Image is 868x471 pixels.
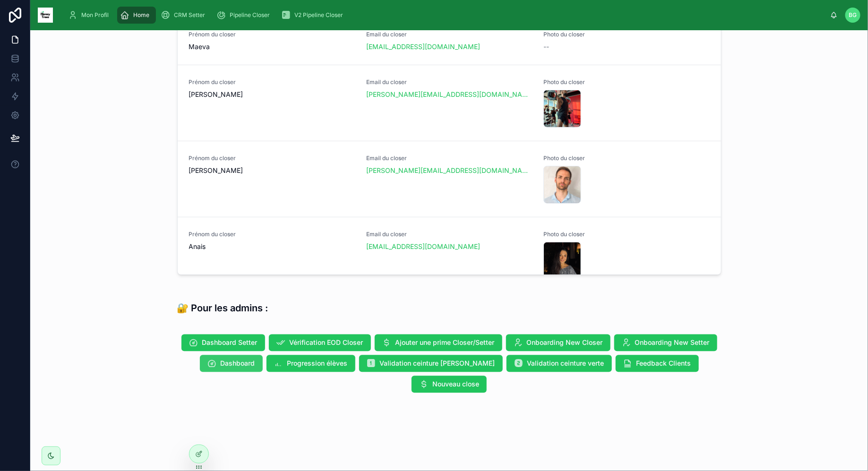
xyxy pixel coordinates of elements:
span: Prénom du closer [189,31,355,38]
a: [EMAIL_ADDRESS][DOMAIN_NAME] [366,42,480,51]
span: Onboarding New Setter [635,338,710,348]
span: Email du closer [366,231,532,238]
span: Feedback Clients [636,359,691,368]
span: Progression élèves [287,359,348,368]
span: [PERSON_NAME] [189,90,355,99]
button: Validation ceinture [PERSON_NAME] [359,355,503,372]
span: [PERSON_NAME] [189,166,355,175]
span: Anais [189,242,355,251]
a: Pipeline Closer [214,7,276,24]
h3: 🔐 Pour les admins : [177,301,268,316]
span: Prénom du closer [189,78,355,86]
span: -- [543,42,549,51]
span: Validation ceinture [PERSON_NAME] [380,359,495,368]
span: Photo du closer [543,31,709,38]
button: Progression élèves [266,355,355,372]
span: Pipeline Closer [230,11,270,19]
a: Mon Profil [65,7,115,24]
span: Prénom du closer [189,231,355,238]
span: Home [133,11,149,19]
a: Home [117,7,156,24]
button: Onboarding New Closer [506,334,610,351]
button: Vérification EOD Closer [269,334,371,351]
button: Dashboard Setter [181,334,265,351]
span: BG [849,11,857,19]
a: V2 Pipeline Closer [278,7,350,24]
a: CRM Setter [158,7,212,24]
span: Email du closer [366,78,532,86]
span: Photo du closer [543,78,709,86]
span: Email du closer [366,31,532,38]
img: App logo [38,8,53,23]
span: Maeva [189,42,355,51]
span: Ajouter une prime Closer/Setter [395,338,495,348]
span: Dashboard [221,359,255,368]
a: [EMAIL_ADDRESS][DOMAIN_NAME] [366,242,480,251]
span: Mon Profil [81,11,109,19]
button: Validation ceinture verte [507,355,612,372]
span: Email du closer [366,154,532,162]
div: scrollable content [60,5,830,26]
button: Nouveau close [412,376,487,393]
button: Ajouter une prime Closer/Setter [375,334,502,351]
span: Onboarding New Closer [527,338,603,348]
span: CRM Setter [174,11,205,19]
button: Onboarding New Setter [614,334,717,351]
span: V2 Pipeline Closer [294,11,343,19]
button: Feedback Clients [616,355,699,372]
span: Vérification EOD Closer [290,338,363,348]
span: Prénom du closer [189,154,355,162]
span: Validation ceinture verte [527,359,604,368]
span: Nouveau close [432,380,479,389]
span: Dashboard Setter [202,338,258,348]
span: Photo du closer [543,154,709,162]
span: Photo du closer [543,231,709,238]
button: Dashboard [200,355,263,372]
a: [PERSON_NAME][EMAIL_ADDRESS][DOMAIN_NAME] [366,166,532,175]
a: [PERSON_NAME][EMAIL_ADDRESS][DOMAIN_NAME] [366,90,532,99]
